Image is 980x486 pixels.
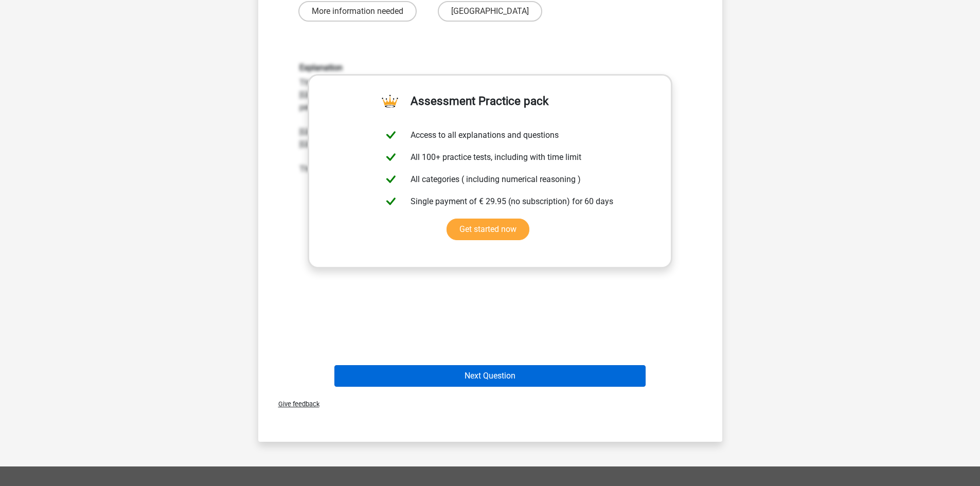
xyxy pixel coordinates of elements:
[270,400,319,408] span: Give feedback
[299,63,681,73] h6: Explanation
[438,1,542,22] label: [GEOGRAPHIC_DATA]
[292,63,689,175] div: This is a question where you can save a lot of time by eliminating options. [GEOGRAPHIC_DATA] and...
[447,219,529,240] a: Get started now
[298,1,417,22] label: More information needed
[334,365,646,387] button: Next Question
